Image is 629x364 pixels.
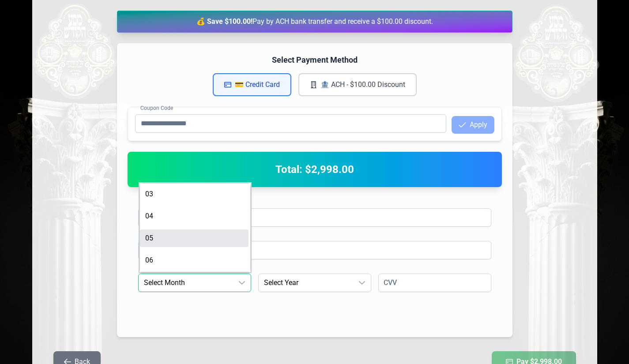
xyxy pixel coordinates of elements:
[196,17,252,26] strong: 💰 Save $100.00!
[145,212,153,220] span: 04
[213,73,291,96] button: 💳 Credit Card
[145,256,153,264] span: 06
[117,11,512,33] div: Pay by ACH bank transfer and receive a $100.00 discount.
[139,274,233,292] span: Select Month
[145,190,153,198] span: 03
[353,274,371,292] div: dropdown trigger
[140,251,249,269] li: 06
[128,54,502,66] h4: Select Payment Method
[452,116,494,134] button: Apply
[140,185,249,203] li: 03
[145,234,153,242] span: 05
[298,73,417,96] button: 🏦 ACH - $100.00 Discount
[138,162,491,176] h2: Total: $2,998.00
[140,229,249,247] li: 05
[233,274,251,292] div: dropdown trigger
[140,207,249,225] li: 04
[259,274,353,292] span: Select Year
